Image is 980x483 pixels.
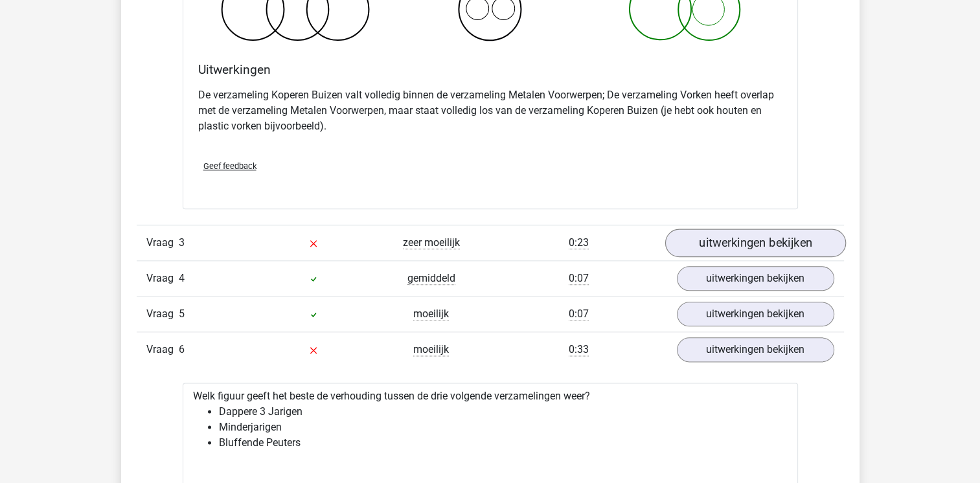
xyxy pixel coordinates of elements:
span: 0:07 [569,272,589,285]
li: Dappere 3 Jarigen [219,404,788,420]
span: 0:23 [569,236,589,249]
span: zeer moeilijk [403,236,460,249]
span: 0:07 [569,308,589,320]
span: 6 [179,343,185,355]
span: Vraag [146,235,179,251]
span: moeilijk [413,308,449,320]
span: Geef feedback [203,161,256,171]
a: uitwerkingen bekijken [677,266,834,291]
h4: Uitwerkingen [198,62,782,77]
span: 0:33 [569,343,589,356]
span: gemiddeld [407,272,455,285]
li: Bluffende Peuters [219,435,788,451]
span: 3 [179,236,185,249]
li: Minderjarigen [219,420,788,435]
a: uitwerkingen bekijken [665,229,845,257]
a: uitwerkingen bekijken [677,302,834,326]
p: De verzameling Koperen Buizen valt volledig binnen de verzameling Metalen Voorwerpen; De verzamel... [198,87,782,134]
span: Vraag [146,342,179,357]
span: Vraag [146,271,179,286]
span: 4 [179,272,185,284]
span: Vraag [146,306,179,322]
a: uitwerkingen bekijken [677,337,834,362]
span: 5 [179,308,185,320]
span: moeilijk [413,343,449,356]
